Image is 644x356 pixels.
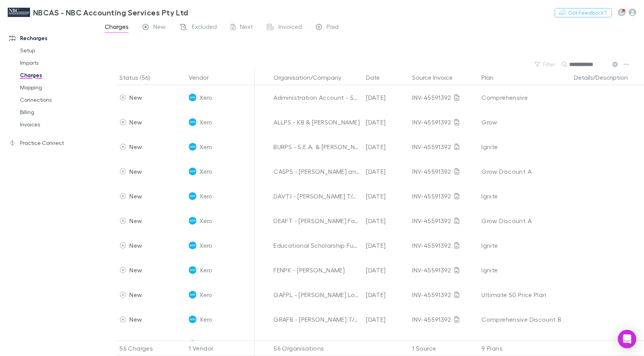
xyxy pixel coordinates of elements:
span: New [129,291,142,298]
a: Imports [12,57,102,69]
div: Ultimate 50 Price Plan [481,282,568,307]
button: Organisation/Company [273,70,351,85]
span: Xero [200,208,212,233]
div: FENPK - [PERSON_NAME] [273,258,360,282]
img: Xero's Logo [189,192,196,200]
span: Xero [200,85,212,110]
div: [DATE] [363,85,409,110]
span: New [129,242,142,249]
img: Xero's Logo [189,94,196,101]
img: NBCAS - NBC Accounting Services Pty Ltd's Logo [8,8,30,17]
div: [DATE] [363,110,409,134]
span: Xero [200,134,212,159]
div: INV-45591392 [412,159,475,184]
span: New [129,143,142,150]
div: INV-45591392 [412,233,475,258]
button: Status (56) [119,70,159,85]
button: Got Feedback? [555,8,612,17]
span: Xero [200,159,212,184]
span: Charges [105,23,129,33]
span: Paid [327,23,339,33]
div: INV-45591392 [412,85,475,110]
div: Grow [481,110,568,134]
span: Invoiced [278,23,302,33]
img: Xero's Logo [189,217,196,225]
a: Practice Connect [2,137,102,149]
span: Next [240,23,253,33]
button: Filter [531,60,560,69]
button: Plan [481,70,503,85]
div: ALLPS - KB & [PERSON_NAME] [273,110,360,134]
div: Ignite [481,134,568,159]
div: INV-45591392 [412,307,475,332]
a: Invoices [12,118,102,131]
div: Grow Discount A [481,159,568,184]
img: Xero's Logo [189,143,196,151]
div: 1 Source [409,341,478,356]
div: GAFPL - [PERSON_NAME] Logistics Pty Ltd T/As Lake City Transport [273,282,360,307]
div: Administration Account - SLSF [273,85,360,110]
img: Xero's Logo [189,291,196,299]
div: 56 Organisations [270,341,363,356]
div: INV-45591392 [412,282,475,307]
div: Ignite [481,233,568,258]
img: Xero's Logo [189,242,196,249]
a: Billing [12,106,102,118]
div: [DATE] [363,258,409,282]
span: Xero [200,233,212,258]
div: [DATE] [363,282,409,307]
span: New [129,316,142,323]
div: 9 Plans [478,341,571,356]
span: Xero [200,110,212,134]
button: Details/Description [574,70,637,85]
span: New [129,192,142,200]
div: INV-45591392 [412,110,475,134]
div: [DATE] [363,159,409,184]
div: INV-45591392 [412,184,475,208]
div: INV-45591392 [412,208,475,233]
a: Charges [12,69,102,81]
button: Source Invoice [412,70,462,85]
span: New [129,217,142,224]
div: GRAFB - [PERSON_NAME] T/As Corner Clip [273,307,360,332]
img: Xero's Logo [189,168,196,175]
span: Excluded [192,23,217,33]
div: [DATE] [363,134,409,159]
a: Mapping [12,81,102,94]
span: New [129,94,142,101]
button: Vendor [189,70,218,85]
span: Xero [200,184,212,208]
a: Recharges [2,32,102,44]
div: Ignite [481,184,568,208]
div: Grow Discount A [481,208,568,233]
img: Xero's Logo [189,266,196,274]
div: Ignite [481,258,568,282]
div: DAVTJ - [PERSON_NAME] T/As Me Mate & Just Bubbles [273,184,360,208]
img: Xero's Logo [189,118,196,126]
div: [DATE] [363,307,409,332]
a: NBCAS - NBC Accounting Services Pty Ltd [3,3,193,22]
span: Xero [200,282,212,307]
span: Xero [200,258,212,282]
div: 1 Vendor [186,341,255,356]
span: New [153,23,166,33]
span: New [129,168,142,175]
a: Setup [12,44,102,57]
h3: NBCAS - NBC Accounting Services Pty Ltd [33,8,188,17]
div: Comprehensive Discount B [481,307,568,332]
span: New [129,266,142,274]
div: [DATE] [363,233,409,258]
div: Comprehensive [481,85,568,110]
div: CASPS - [PERSON_NAME] and [PERSON_NAME] [273,159,360,184]
a: Connections [12,94,102,106]
span: New [129,118,142,126]
div: Open Intercom Messenger [618,330,636,348]
div: 56 Charges [116,341,186,356]
img: Xero's Logo [189,316,196,323]
button: Date [366,70,389,85]
div: BURPS - S.E.A. & [PERSON_NAME] [273,134,360,159]
span: Xero [200,307,212,332]
div: DEAFT - [PERSON_NAME] Family Trust [273,208,360,233]
div: Educational Scholarship Fund - SLSF [273,233,360,258]
div: INV-45591392 [412,258,475,282]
